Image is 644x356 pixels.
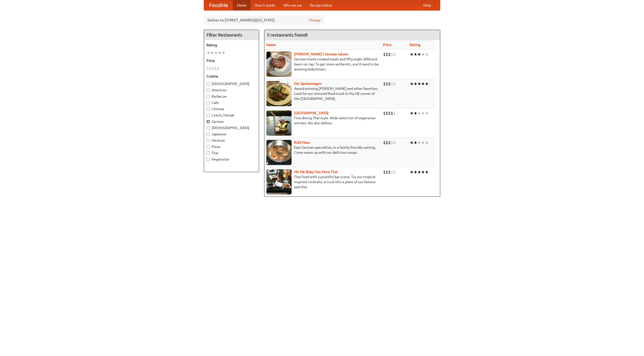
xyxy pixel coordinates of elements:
li: ★ [414,110,417,116]
li: ★ [421,140,425,145]
li: $ [391,81,393,87]
li: $ [386,110,388,116]
li: ★ [417,81,421,87]
li: ★ [421,169,425,175]
li: $ [393,110,396,116]
li: $ [214,66,217,71]
li: $ [393,169,396,175]
li: ★ [207,50,210,56]
p: Fine dining Thai-style. Wide selection of vegetarian entrées. We also deliver. [266,115,379,126]
label: [DEMOGRAPHIC_DATA] [207,81,256,86]
label: Czech / Slovak [207,113,256,118]
label: American [207,88,256,93]
h4: Filter Restaurants [204,30,259,40]
li: ★ [417,110,421,116]
img: speisewagen.jpg [266,81,292,106]
a: Who we are [279,0,306,10]
li: $ [388,81,391,87]
input: Mexican [207,139,210,142]
img: babythai.jpg [266,169,292,194]
input: Barbecue [207,95,210,98]
li: ★ [414,52,417,57]
a: Help [419,0,435,10]
label: [DEMOGRAPHIC_DATA] [207,125,256,130]
li: $ [393,140,396,145]
li: $ [386,52,388,57]
input: Cafe [207,101,210,104]
a: [PERSON_NAME]'s German Saloon [294,52,348,56]
li: ★ [421,52,425,57]
label: German [207,119,256,124]
li: ★ [417,140,421,145]
li: ★ [425,140,429,145]
a: Hit Me Baby One More Thai [294,170,338,174]
input: [DEMOGRAPHIC_DATA] [207,82,210,86]
li: $ [212,66,214,71]
label: Cafe [207,100,256,105]
a: How it works [251,0,279,10]
li: ★ [417,52,421,57]
input: Pizza [207,145,210,148]
a: FoodMe [204,0,233,10]
li: $ [383,52,386,57]
li: ★ [414,81,417,87]
div: Deliver to: [STREET_ADDRESS][US_STATE] [204,16,325,25]
li: $ [209,66,212,71]
li: $ [391,52,393,57]
input: Czech / Slovak [207,114,210,117]
img: satay.jpg [266,110,292,136]
input: American [207,89,210,92]
li: $ [388,110,391,116]
input: Japanese [207,133,210,136]
li: ★ [410,110,414,116]
a: Kohl Haus [294,140,310,144]
a: Home [233,0,251,10]
li: ★ [414,140,417,145]
a: Recipe videos [306,0,336,10]
input: Vegetarian [207,158,210,161]
li: ★ [425,52,429,57]
img: kohlhaus.jpg [266,140,292,165]
input: Chinese [207,107,210,111]
li: $ [383,110,386,116]
li: ★ [421,110,425,116]
li: ★ [417,169,421,175]
li: $ [386,140,388,145]
li: $ [217,66,219,71]
a: Der Speisewagen [294,82,321,86]
li: ★ [410,81,414,87]
li: $ [386,169,388,175]
p: German home-cooked meals and fifty-eight different beers on tap. To get more authentic, you'd nee... [266,57,379,72]
li: $ [391,140,393,145]
img: esthers.jpg [266,52,292,77]
li: ★ [410,140,414,145]
li: ★ [210,50,214,56]
li: $ [393,81,396,87]
a: [GEOGRAPHIC_DATA] [294,111,329,115]
li: $ [383,140,386,145]
li: ★ [214,50,218,56]
li: ★ [410,169,414,175]
ng-pluralize: 5 restaurants found! [267,32,308,37]
label: Thai [207,150,256,155]
li: $ [388,140,391,145]
li: ★ [222,50,225,56]
li: ★ [425,169,429,175]
li: $ [393,52,396,57]
li: $ [391,110,393,116]
a: Rating [410,43,420,47]
li: $ [386,81,388,87]
input: German [207,120,210,123]
label: Vegetarian [207,157,256,162]
p: East German specialties, in a family-friendly setting. Come warm up with our delicious soups. [266,145,379,155]
li: $ [383,169,386,175]
li: $ [388,52,391,57]
label: Japanese [207,132,256,137]
li: ★ [414,169,417,175]
input: [DEMOGRAPHIC_DATA] [207,126,210,130]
